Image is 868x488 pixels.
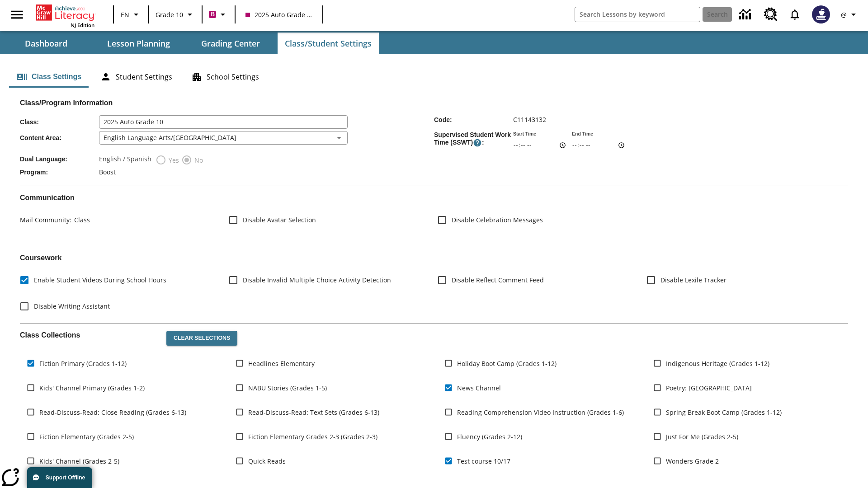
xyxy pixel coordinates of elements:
span: Grade 10 [156,10,183,19]
span: Fiction Primary (Grades 1-12) [39,359,127,368]
span: Read-Discuss-Read: Close Reading (Grades 6-13) [39,408,186,417]
span: No [192,155,203,165]
span: Yes [166,155,179,165]
button: Dashboard [1,33,91,54]
div: Home [36,3,94,28]
div: English Language Arts/[GEOGRAPHIC_DATA] [99,131,348,145]
span: Kids' Channel (Grades 2-5) [39,456,119,466]
span: NJ Edition [71,22,94,28]
button: Grade: Grade 10, Select a grade [152,6,199,23]
span: Content Area : [20,134,99,141]
button: Clear Selections [166,331,237,346]
h2: Communication [20,193,848,202]
button: Language: EN, Select a language [117,6,146,23]
span: Enable Student Videos During School Hours [34,275,166,285]
button: Profile/Settings [835,6,864,23]
div: Class Collections [20,324,848,482]
span: Wonders Grade 2 [666,456,719,466]
span: Headlines Elementary [248,359,315,368]
label: Start Time [513,131,536,137]
h2: Class Collections [20,331,159,339]
button: Student Settings [93,66,179,88]
span: Supervised Student Work Time (SSWT) : [434,131,513,147]
h2: Class/Program Information [20,99,848,107]
span: Dual Language : [20,155,99,163]
a: Notifications [783,3,807,26]
a: Resource Center, Will open in new tab [759,2,783,27]
div: Class/Program Information [20,107,848,178]
span: C11143132 [513,115,546,124]
span: News Channel [457,383,501,393]
button: Support Offline [27,467,92,488]
span: Holiday Boot Camp (Grades 1-12) [457,359,557,368]
span: Disable Avatar Selection [243,215,316,225]
button: Supervised Student Work Time is the timeframe when students can take LevelSet and when lessons ar... [473,138,482,147]
span: Just For Me (Grades 2-5) [666,432,738,441]
span: EN [121,10,129,19]
label: English / Spanish [99,155,151,165]
div: Communication [20,193,848,239]
span: Fluency (Grades 2-12) [457,432,522,441]
span: B [211,9,215,20]
span: Mail Community : [20,216,71,224]
span: Disable Lexile Tracker [660,275,726,285]
span: NABU Stories (Grades 1-5) [248,383,327,393]
span: Kids' Channel Primary (Grades 1-2) [39,383,145,393]
span: Read-Discuss-Read: Text Sets (Grades 6-13) [248,408,379,417]
button: Class/Student Settings [278,33,379,54]
button: Select a new avatar [807,3,835,26]
a: Data Center [734,2,759,27]
input: search field [575,7,700,22]
input: Class [99,115,348,129]
button: Grading Center [185,33,276,54]
div: Class/Student Settings [9,66,859,88]
span: Reading Comprehension Video Instruction (Grades 1-6) [457,408,624,417]
h2: Course work [20,253,848,262]
img: Avatar [812,5,830,23]
span: Class [71,216,90,224]
button: School Settings [184,66,266,88]
span: Support Offline [46,474,85,481]
span: Boost [99,168,116,176]
span: Spring Break Boot Camp (Grades 1-12) [666,408,782,417]
span: Indigenous Heritage (Grades 1-12) [666,359,769,368]
label: End Time [572,131,593,137]
span: @ [841,10,847,19]
span: Quick Reads [248,456,286,466]
span: Fiction Elementary Grades 2-3 (Grades 2-3) [248,432,377,441]
span: Code : [434,116,513,123]
button: Boost Class color is violet red. Change class color [205,6,232,23]
div: Coursework [20,253,848,315]
span: Disable Reflect Comment Feed [452,275,544,285]
button: Class Settings [9,66,89,88]
span: Fiction Elementary (Grades 2-5) [39,432,134,441]
span: Disable Celebration Messages [452,215,543,225]
button: Lesson Planning [93,33,184,54]
span: Poetry: [GEOGRAPHIC_DATA] [666,383,752,393]
span: Disable Writing Assistant [34,301,110,311]
a: Home [36,4,94,22]
span: Class : [20,118,99,126]
span: 2025 Auto Grade 10 [245,10,312,19]
span: Program : [20,169,99,176]
button: Open side menu [4,1,30,28]
span: Test course 10/17 [457,456,510,466]
span: Disable Invalid Multiple Choice Activity Detection [243,275,391,285]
